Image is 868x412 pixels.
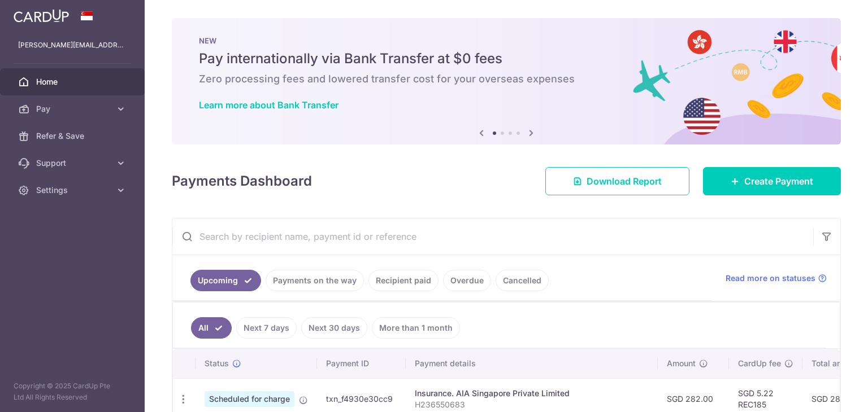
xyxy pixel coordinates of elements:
[36,185,111,196] span: Settings
[317,349,406,378] th: Payment ID
[415,399,649,410] p: H236550683
[199,36,814,45] p: NEW
[36,103,111,115] span: Pay
[172,218,813,255] input: Search by recipient name, payment id or reference
[796,378,857,406] iframe: Opens a widget where you can find more information
[406,349,658,378] th: Payment details
[587,174,662,188] span: Download Report
[236,317,297,339] a: Next 7 days
[415,388,649,399] div: Insurance. AIA Singapore Private Limited
[545,167,689,195] a: Download Report
[36,157,111,169] span: Support
[744,174,813,188] span: Create Payment
[199,72,814,86] h6: Zero processing fees and lowered transfer cost for your overseas expenses
[191,317,232,339] a: All
[811,358,849,369] span: Total amt.
[14,9,69,23] img: CardUp
[205,358,229,369] span: Status
[199,99,338,111] a: Learn more about Bank Transfer
[172,18,841,144] img: Bank transfer banner
[190,270,261,291] a: Upcoming
[368,270,439,291] a: Recipient paid
[205,391,294,407] span: Scheduled for charge
[18,40,127,51] p: [PERSON_NAME][EMAIL_ADDRESS][DOMAIN_NAME]
[199,50,814,68] h5: Pay internationally via Bank Transfer at $0 fees
[36,76,111,87] span: Home
[726,273,827,284] a: Read more on statuses
[266,270,364,291] a: Payments on the way
[726,273,815,284] span: Read more on statuses
[738,358,781,369] span: CardUp fee
[496,270,549,291] a: Cancelled
[372,317,460,339] a: More than 1 month
[667,358,696,369] span: Amount
[172,171,312,191] h4: Payments Dashboard
[703,167,841,195] a: Create Payment
[301,317,367,339] a: Next 30 days
[443,270,491,291] a: Overdue
[36,130,111,142] span: Refer & Save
